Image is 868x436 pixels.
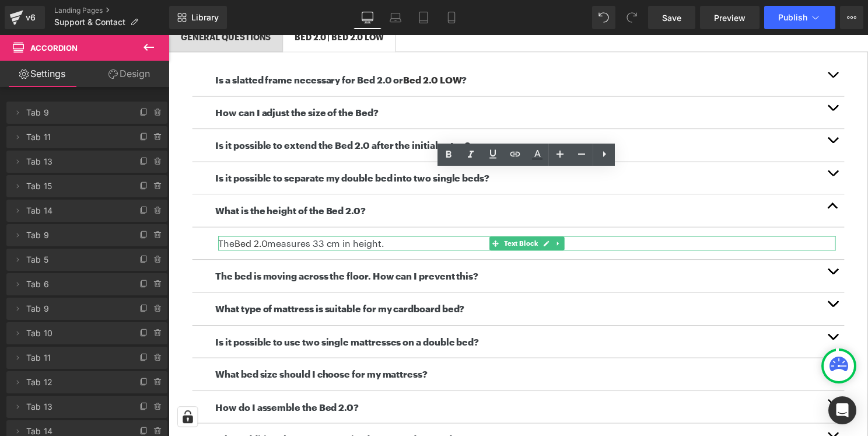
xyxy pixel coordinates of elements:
[47,304,313,315] b: Is it possible to use two single mattresses on a double bed?
[26,200,124,222] span: Tab 14
[47,238,313,249] b: The bed is moving across the floor. How can I prevent this?
[47,40,301,51] b: Is a slatted frame necessary for Bed 2.0 or ?
[778,13,807,22] span: Publish
[381,6,409,29] a: Laptop
[828,396,856,424] div: Open Intercom Messenger
[26,298,124,320] span: Tab 9
[336,204,375,218] span: Text Block
[662,12,681,24] span: Save
[714,12,745,24] span: Preview
[592,6,615,29] button: Undo
[26,347,124,369] span: Tab 11
[26,396,124,418] span: Tab 13
[620,6,643,29] button: Redo
[9,375,29,395] button: Your consent preferences for tracking technologies
[409,6,437,29] a: Tablet
[47,370,192,381] b: How do I assemble the Bed 2.0?
[353,6,381,29] a: Desktop
[47,337,261,348] b: What bed size should I choose for my mattress?
[26,249,124,271] span: Tab 5
[47,271,299,282] b: What type of mattress is suitable for my cardboard bed?
[66,205,100,216] a: Bed 2.0
[26,224,124,246] span: Tab 9
[387,204,400,218] a: Expand / Collapse
[840,6,863,29] button: More
[764,6,835,29] button: Publish
[26,102,124,124] span: Tab 9
[47,106,304,117] b: Is it possible to extend the Bed 2.0 after the initial setup?
[23,10,38,25] div: v6
[47,73,212,84] b: How can I adjust the size of the Bed?
[237,40,296,51] a: Bed 2.0 LOW
[26,273,124,295] span: Tab 6
[437,6,466,29] a: Mobile
[26,322,124,344] span: Tab 10
[700,6,759,29] a: Preview
[54,18,125,27] span: Support & Contact
[47,403,308,414] b: What additional parts are required to expand my Bed 2.0?
[87,61,171,87] a: Design
[26,175,124,197] span: Tab 15
[47,172,199,183] b: What is the height of the Bed 2.0?
[26,126,124,148] span: Tab 11
[191,12,219,23] span: Library
[26,371,124,393] span: Tab 12
[47,139,324,150] b: Is it possible to separate my double bed into two single beds?
[26,151,124,173] span: Tab 13
[5,6,45,29] a: v6
[169,6,227,29] a: New Library
[30,43,78,53] span: Accordion
[54,6,169,15] a: Landing Pages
